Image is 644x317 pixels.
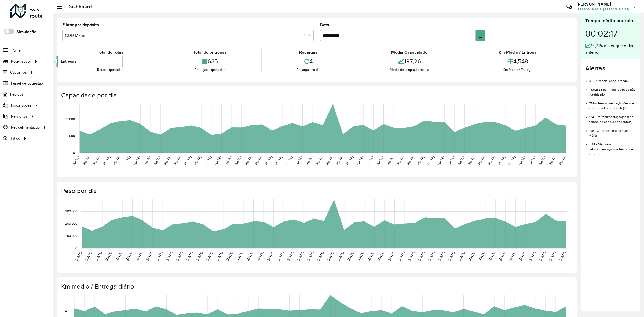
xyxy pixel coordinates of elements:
[61,59,76,64] span: Entregas
[73,151,75,154] text: 0
[538,155,546,166] text: [DATE]
[559,251,566,261] text: [DATE]
[387,251,395,261] text: [DATE]
[10,136,20,141] span: Tático
[528,251,536,261] text: [DATE]
[397,251,405,261] text: [DATE]
[61,283,571,290] h4: Km médio / Entrega diário
[476,30,485,41] button: Choose Date
[417,155,425,166] text: [DATE]
[563,1,575,13] a: Contato Rápido
[498,155,506,166] text: [DATE]
[315,155,323,166] text: [DATE]
[589,97,636,111] li: 759 - Retroalimentação(ões) de coordenadas pendente(s)
[62,22,101,28] label: Filtrar por depósito
[155,251,163,261] text: [DATE]
[589,138,636,156] li: 1194 - Dias sem retroalimentação de tempo de espera
[589,83,636,97] li: 13.521,85 kg - Total de peso não roteirizado
[407,155,414,166] text: [DATE]
[295,155,303,166] text: [DATE]
[285,155,293,166] text: [DATE]
[447,155,455,166] text: [DATE]
[548,155,556,166] text: [DATE]
[65,117,75,121] text: 10,000
[457,155,465,166] text: [DATE]
[263,67,353,72] div: Recargas no dia
[113,155,120,166] text: [DATE]
[82,155,90,166] text: [DATE]
[57,56,122,67] a: Entregas
[12,48,21,53] span: Painel
[95,251,103,261] text: [DATE]
[528,155,536,166] text: [DATE]
[539,251,546,261] text: [DATE]
[427,155,435,166] text: [DATE]
[160,49,260,56] div: Total de entregas
[115,251,123,261] text: [DATE]
[320,22,331,28] label: Data
[62,4,92,10] h2: Dashboard
[366,155,374,166] text: [DATE]
[508,155,516,166] text: [DATE]
[448,251,455,261] text: [DATE]
[64,49,156,56] div: Total de rotas
[65,309,69,313] text: 4.0
[11,125,40,130] span: Retroalimentação
[478,155,485,166] text: [DATE]
[256,251,264,261] text: [DATE]
[105,251,113,261] text: [DATE]
[175,251,183,261] text: [DATE]
[255,155,262,166] text: [DATE]
[125,251,133,261] text: [DATE]
[204,155,212,166] text: [DATE]
[10,92,24,97] span: Pedidos
[163,155,171,166] text: [DATE]
[427,251,435,261] text: [DATE]
[397,155,404,166] text: [DATE]
[576,7,629,12] span: [PERSON_NAME] [PERSON_NAME]
[297,251,304,261] text: [DATE]
[226,251,234,261] text: [DATE]
[488,155,495,166] text: [DATE]
[216,251,224,261] text: [DATE]
[327,251,335,261] text: [DATE]
[357,49,462,56] div: Média Capacidade
[135,251,143,261] text: [DATE]
[377,251,385,261] text: [DATE]
[276,251,284,261] text: [DATE]
[236,251,244,261] text: [DATE]
[16,29,36,35] label: Simulação
[103,155,111,166] text: [DATE]
[458,251,466,261] text: [DATE]
[145,251,153,261] text: [DATE]
[589,111,636,124] li: 134 - Retroalimentação(ões) de tempo de espera pendente(s)
[576,2,629,7] h3: [PERSON_NAME]
[337,251,345,261] text: [DATE]
[589,74,636,83] li: 3 - Entrega(s) após jornada
[346,155,354,166] text: [DATE]
[263,49,353,56] div: Recargas
[306,251,314,261] text: [DATE]
[275,155,283,166] text: [DATE]
[488,251,496,261] text: [DATE]
[11,59,31,64] span: Roteirizador
[72,155,80,166] text: [DATE]
[64,67,156,72] div: Rotas exportadas
[357,56,462,67] div: 197,26
[206,251,214,261] text: [DATE]
[234,155,242,166] text: [DATE]
[518,251,526,261] text: [DATE]
[65,222,77,225] text: 200,000
[585,24,636,43] div: 00:02:17
[585,17,636,24] div: Tempo médio por rota
[336,155,343,166] text: [DATE]
[317,251,324,261] text: [DATE]
[356,155,364,166] text: [DATE]
[123,155,131,166] text: [DATE]
[246,251,254,261] text: [DATE]
[498,251,506,261] text: [DATE]
[184,155,192,166] text: [DATE]
[466,49,570,56] div: Km Médio / Entrega
[75,251,82,261] text: [DATE]
[10,70,27,75] span: Cadastros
